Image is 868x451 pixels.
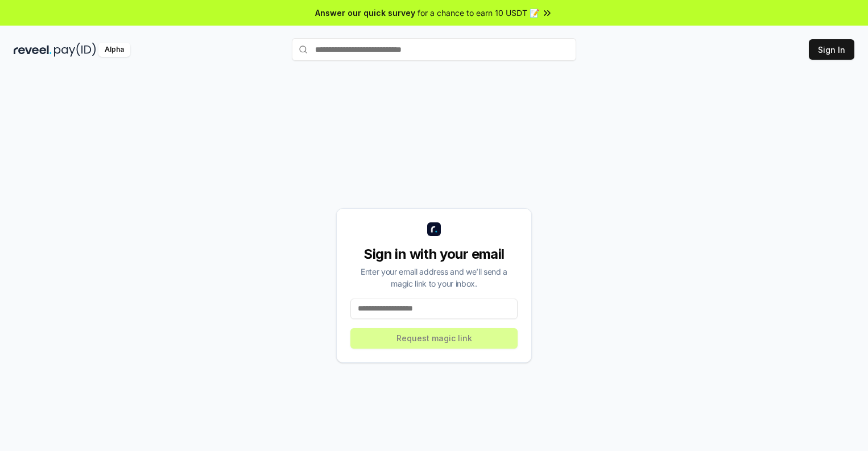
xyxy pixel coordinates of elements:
[315,7,415,19] span: Answer our quick survey
[98,43,130,57] div: Alpha
[54,43,96,57] img: pay_id
[350,266,518,289] div: Enter your email address and we’ll send a magic link to your inbox.
[350,245,518,263] div: Sign in with your email
[809,39,854,60] button: Sign In
[427,222,441,236] img: logo_small
[14,43,52,57] img: reveel_dark
[418,7,539,19] span: for a chance to earn 10 USDT 📝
